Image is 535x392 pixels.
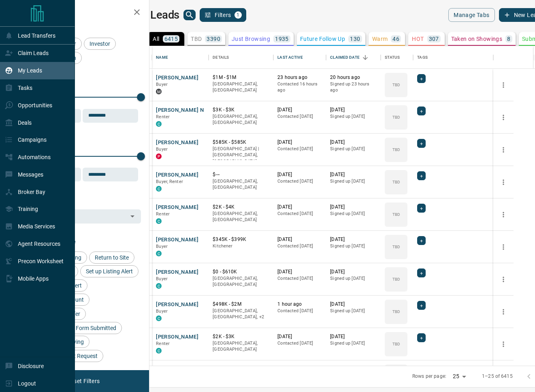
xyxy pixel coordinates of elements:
p: 130 [350,36,360,42]
button: more [497,338,509,350]
p: Contacted [DATE] [277,275,322,282]
span: + [420,236,423,245]
p: Contacted [DATE] [277,146,322,152]
p: 46 [392,36,399,42]
p: [DATE] [277,236,322,243]
p: TBD [392,179,400,185]
p: Rows per page: [412,373,446,380]
div: Last Active [273,46,326,69]
div: condos.ca [156,315,162,321]
button: [PERSON_NAME] N [156,107,204,114]
p: 3390 [207,36,220,42]
p: 1 hour ago [277,301,322,308]
div: Last Active [277,46,303,69]
button: more [497,79,509,91]
p: TBD [392,276,400,282]
p: 20 hours ago [330,74,377,81]
p: [DATE] [277,171,322,178]
p: $2K - $3K [213,333,269,340]
p: $585K - $585K [213,139,269,146]
p: $2K - $4K [213,204,269,211]
div: condos.ca [156,251,162,256]
span: Renter [156,211,170,217]
div: Investor [84,38,116,50]
p: $--- [213,171,269,178]
span: Investor [87,40,113,47]
p: TBD [392,341,400,347]
button: [PERSON_NAME] [156,171,198,179]
p: [DATE] [277,204,322,211]
div: + [417,107,426,115]
button: more [497,209,509,221]
button: Sort [360,52,371,63]
span: + [420,204,423,212]
p: $345K - $399K [213,236,269,243]
span: + [420,139,423,147]
p: Just Browsing [232,36,270,42]
button: [PERSON_NAME] [156,204,198,211]
div: Name [152,46,209,69]
p: TBD [392,147,400,153]
div: property.ca [156,153,162,159]
button: Reset Filters [62,374,105,388]
p: TBD [392,244,400,250]
p: [DATE] [330,268,377,275]
button: Open [127,211,138,222]
div: mrloft.ca [156,89,162,94]
div: Details [213,46,229,69]
p: [DATE] [277,107,322,113]
p: [DATE] [330,107,377,113]
span: Buyer [156,276,168,281]
span: Buyer, Renter [156,179,183,184]
p: [DATE] [277,333,322,340]
div: condos.ca [156,283,162,289]
div: Details [209,46,273,69]
p: [GEOGRAPHIC_DATA], [GEOGRAPHIC_DATA] [213,81,269,94]
p: TBD [191,36,202,42]
button: [PERSON_NAME] [156,236,198,244]
span: Return to Site [92,254,132,261]
div: Name [156,46,168,69]
div: condos.ca [156,218,162,224]
button: more [497,144,509,156]
p: 6415 [164,36,178,42]
p: 307 [429,36,439,42]
button: more [497,176,509,188]
p: East York, Toronto [213,308,269,320]
p: Signed up [DATE] [330,146,377,152]
p: Contacted [DATE] [277,178,322,185]
p: 8 [507,36,510,42]
div: condos.ca [156,186,162,192]
p: Contacted [DATE] [277,308,322,314]
p: [DATE] [330,333,377,340]
div: Tags [413,46,493,69]
p: Contacted [DATE] [277,340,322,347]
div: condos.ca [156,121,162,127]
div: + [417,236,426,245]
p: [GEOGRAPHIC_DATA], [GEOGRAPHIC_DATA] [213,275,269,288]
p: Taken on Showings [451,36,503,42]
p: Signed up [DATE] [330,113,377,120]
p: [DATE] [330,236,377,243]
p: [DATE] [277,268,322,275]
h2: Filters [26,8,141,18]
span: + [420,107,423,115]
span: 1 [235,12,241,18]
div: + [417,74,426,83]
span: Buyer [156,309,168,314]
div: + [417,333,426,342]
p: Signed up [DATE] [330,340,377,347]
span: Renter [156,114,170,119]
div: + [417,268,426,277]
p: Signed up [DATE] [330,178,377,185]
span: + [420,269,423,277]
p: [DATE] [330,301,377,308]
p: $499K - $529K [213,366,269,373]
p: TBD [392,309,400,315]
p: $3K - $3K [213,107,269,113]
div: Return to Site [89,251,134,264]
p: $1M - $1M [213,74,269,81]
button: [PERSON_NAME] [156,301,198,309]
div: Claimed Date [330,46,360,69]
p: TBD [392,82,400,88]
